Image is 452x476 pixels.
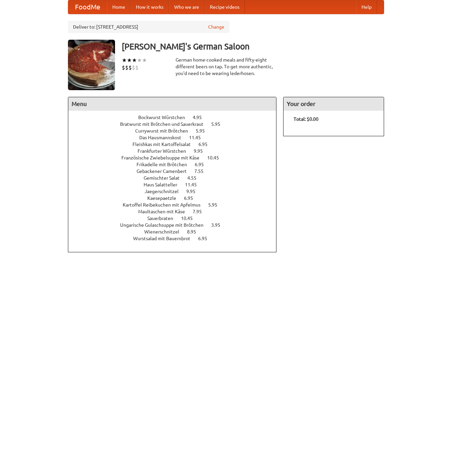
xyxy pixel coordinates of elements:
div: Deliver to: [STREET_ADDRESS] [68,21,229,33]
span: 4.55 [187,175,203,181]
span: 6.95 [198,236,214,241]
a: Kaesepaetzle 6.95 [147,195,205,201]
span: Wurstsalad mit Bauernbrot [133,236,197,241]
a: Maultaschen mit Käse 7.95 [138,209,214,214]
span: 5.95 [196,128,212,134]
span: Wienerschnitzel [144,229,186,234]
a: Wienerschnitzel 8.95 [144,229,209,234]
div: German home-cooked meals and fifty-eight different beers on tap. To get more authentic, you'd nee... [176,57,276,77]
span: 9.95 [186,189,202,194]
a: Fleishkas mit Kartoffelsalat 6.95 [133,142,220,147]
a: Ungarische Gulaschsuppe mit Brötchen 3.95 [120,222,233,228]
li: ★ [137,57,142,64]
a: Bockwurst Würstchen 4.95 [138,115,214,120]
span: Gebackener Camenbert [137,169,193,174]
span: 5.95 [208,202,224,208]
a: Wurstsalad mit Bauernbrot 6.95 [133,236,220,241]
span: Kaesepaetzle [147,195,183,201]
a: Sauerbraten 10.45 [147,216,205,221]
a: Gebackener Camenbert 7.55 [137,169,216,174]
span: Bratwurst mit Brötchen und Sauerkraut [120,121,210,127]
span: Jaegerschnitzel [145,189,185,194]
span: Ungarische Gulaschsuppe mit Brötchen [120,222,210,228]
span: 6.95 [195,162,211,167]
a: Jaegerschnitzel 9.95 [145,189,208,194]
span: Haus Salatteller [144,182,184,187]
a: Help [356,0,377,14]
a: Gemischter Salat 4.55 [144,175,209,181]
span: 11.45 [185,182,203,187]
a: Who we are [169,0,204,14]
li: ★ [127,57,132,64]
a: How it works [130,0,169,14]
span: 7.55 [194,169,210,174]
li: $ [135,64,139,71]
span: Bockwurst Würstchen [138,115,192,120]
a: Recipe videos [204,0,245,14]
li: ★ [122,57,127,64]
li: $ [122,64,125,71]
span: 10.45 [207,155,226,160]
li: $ [132,64,135,71]
a: FoodMe [68,0,107,14]
span: 3.95 [211,222,227,228]
a: Frankfurter Würstchen 9.95 [138,148,215,154]
span: Das Hausmannskost [139,135,188,140]
a: Das Hausmannskost 11.45 [139,135,213,140]
span: Frikadelle mit Brötchen [137,162,194,167]
h4: Menu [68,97,276,111]
a: Currywurst mit Brötchen 5.95 [135,128,217,134]
span: 5.95 [211,121,227,127]
a: Haus Salatteller 11.45 [144,182,209,187]
b: Total: $0.00 [294,116,318,122]
img: angular.jpg [68,40,115,90]
a: Change [208,24,224,30]
li: ★ [132,57,137,64]
span: 7.95 [193,209,209,214]
span: Französische Zwiebelsuppe mit Käse [121,155,206,160]
span: Frankfurter Würstchen [138,148,193,154]
span: 6.95 [198,142,214,147]
a: Frikadelle mit Brötchen 6.95 [137,162,216,167]
a: Bratwurst mit Brötchen und Sauerkraut 5.95 [120,121,233,127]
span: Maultaschen mit Käse [138,209,192,214]
h3: [PERSON_NAME]'s German Saloon [122,40,384,53]
span: Sauerbraten [147,216,180,221]
a: Französische Zwiebelsuppe mit Käse 10.45 [121,155,231,160]
span: Currywurst mit Brötchen [135,128,195,134]
span: Kartoffel Reibekuchen mit Apfelmus [123,202,207,208]
span: Gemischter Salat [144,175,186,181]
span: 10.45 [181,216,199,221]
span: 4.95 [193,115,209,120]
li: $ [128,64,132,71]
li: $ [125,64,128,71]
span: 9.95 [194,148,210,154]
span: 11.45 [189,135,208,140]
h4: Your order [284,97,384,111]
span: 6.95 [184,195,200,201]
a: Kartoffel Reibekuchen mit Apfelmus 5.95 [123,202,230,208]
span: 8.95 [187,229,203,234]
li: ★ [142,57,147,64]
span: Fleishkas mit Kartoffelsalat [133,142,197,147]
a: Home [107,0,130,14]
